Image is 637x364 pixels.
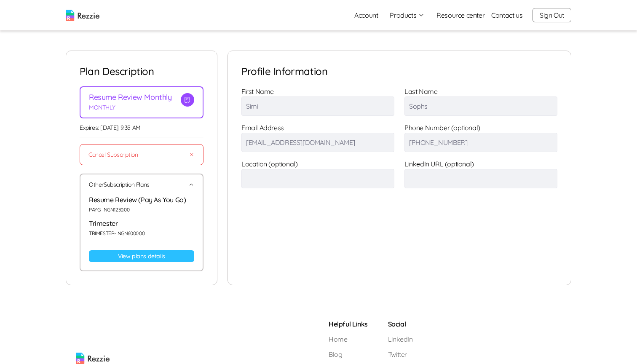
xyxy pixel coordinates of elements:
label: Email Address [241,123,284,132]
img: rezzie logo [76,319,110,364]
label: First Name [241,87,274,96]
a: Resource center [436,10,484,20]
p: Trimester [89,218,194,228]
button: Cancel Subscription [80,144,203,165]
a: Blog [329,349,368,359]
a: Contact us [491,10,522,20]
p: Plan description [80,64,203,78]
p: Resume Review (Pay As You Go) [89,195,194,205]
a: Twitter [388,349,419,359]
a: Account [348,7,385,24]
p: TRIMESTER - NGN 6000.00 [89,230,194,237]
a: Home [329,334,368,344]
img: logo [66,10,99,21]
p: Profile Information [241,64,557,78]
h5: Social [388,319,419,329]
a: View plans details [89,250,194,262]
p: PAYG - NGN 1230.00 [89,206,194,213]
p: Resume Review Monthly [89,93,172,102]
label: Last Name [404,87,437,96]
button: OtherSubscription Plans [89,174,194,195]
a: LinkedIn [388,334,419,344]
label: LinkedIn URL (optional) [404,160,474,168]
button: Sign Out [533,8,571,22]
label: Phone Number (optional) [404,123,480,132]
p: MONTHLY [89,103,172,112]
button: Products [390,10,425,20]
p: Expires: [DATE] 9:35 AM [80,123,203,132]
label: Location (optional) [241,160,297,168]
h5: Helpful Links [329,319,368,329]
